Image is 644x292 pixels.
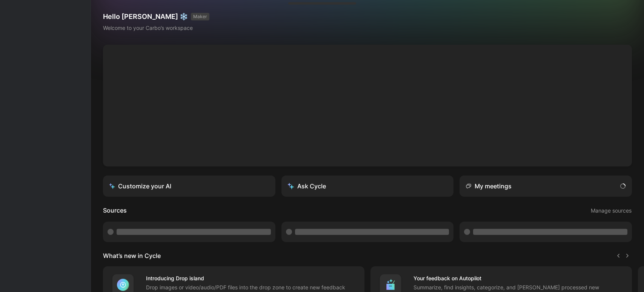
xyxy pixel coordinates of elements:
[591,206,632,215] span: Manage sources
[103,176,275,197] a: Customize your AI
[590,206,632,216] button: Manage sources
[109,182,171,191] div: Customize your AI
[103,12,209,21] h1: Hello [PERSON_NAME] ❄️
[191,13,209,20] button: MAKER
[146,274,355,283] h4: Introducing Drop island
[413,274,623,283] h4: Your feedback on Autopilot
[281,176,454,197] button: Ask Cycle
[466,182,512,191] div: My meetings
[287,182,326,191] div: Ask Cycle
[103,23,209,33] div: Welcome to your Carbo’s workspace
[103,206,127,216] h2: Sources
[103,251,161,260] h2: What’s new in Cycle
